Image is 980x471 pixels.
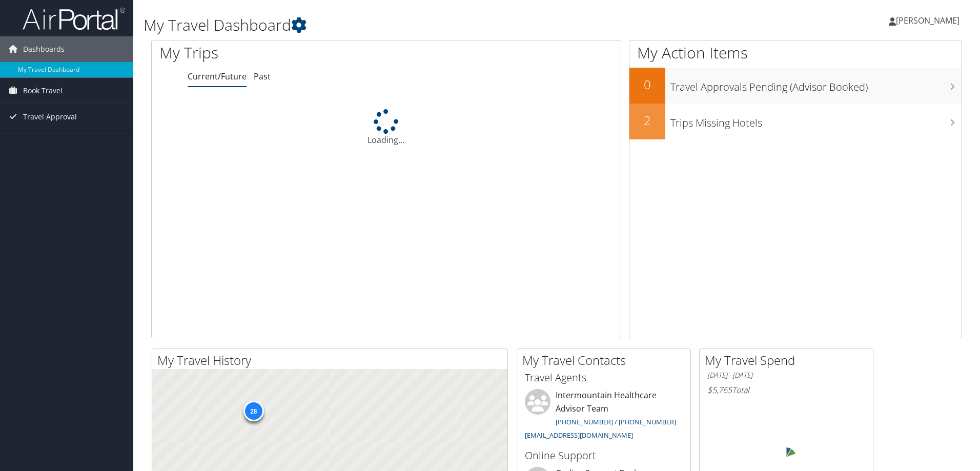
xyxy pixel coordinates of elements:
a: Current/Future [188,71,247,82]
h6: [DATE] - [DATE] [707,371,865,380]
a: 0Travel Approvals Pending (Advisor Booked) [629,68,962,104]
span: Dashboards [23,36,65,62]
a: 2Trips Missing Hotels [629,104,962,139]
div: Loading... [152,109,621,146]
a: [PHONE_NUMBER] / [PHONE_NUMBER] [556,417,676,426]
h3: Online Support [525,448,683,463]
h1: My Action Items [629,42,962,64]
h2: 2 [629,112,665,129]
h1: My Trips [159,42,418,64]
a: [EMAIL_ADDRESS][DOMAIN_NAME] [525,431,633,440]
span: [PERSON_NAME] [896,15,959,26]
a: Past [254,71,271,82]
h6: Total [707,384,865,396]
li: Intermountain Healthcare Advisor Team [520,389,688,444]
div: 28 [243,401,263,421]
h2: 0 [629,76,665,93]
h3: Travel Agents [525,371,683,385]
h3: Travel Approvals Pending (Advisor Booked) [670,75,962,94]
img: airportal-logo.png [23,7,125,31]
span: $5,765 [707,384,732,396]
h3: Trips Missing Hotels [670,111,962,130]
h2: My Travel History [157,352,507,369]
h1: My Travel Dashboard [144,14,695,36]
span: Book Travel [23,78,63,104]
span: Travel Approval [23,104,77,130]
a: [PERSON_NAME] [889,5,970,36]
h2: My Travel Contacts [522,352,690,369]
h2: My Travel Spend [705,352,873,369]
